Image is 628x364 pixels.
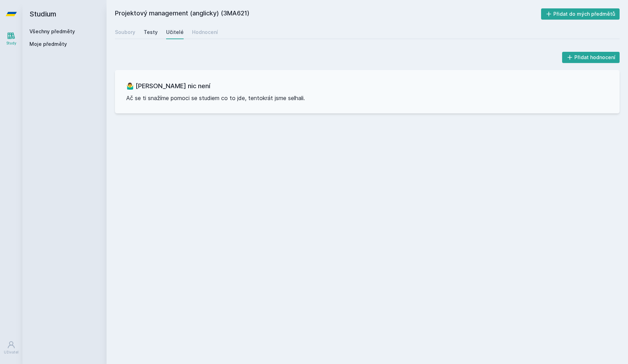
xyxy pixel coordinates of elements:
[6,41,16,46] div: Study
[1,28,21,49] a: Study
[166,25,184,39] a: Učitelé
[144,25,158,39] a: Testy
[1,337,21,358] a: Uživatel
[115,25,135,39] a: Soubory
[166,29,184,36] div: Učitelé
[29,28,75,34] a: Všechny předměty
[541,8,620,20] button: Přidat do mých předmětů
[29,41,67,48] span: Moje předměty
[126,94,608,102] p: Ač se ti snažíme pomoci se studiem co to jde, tentokrát jsme selhali.
[115,8,541,20] h2: Projektový management (anglicky) (3MA621)
[4,350,19,355] div: Uživatel
[192,29,218,36] div: Hodnocení
[126,81,608,91] h3: 🤷‍♂️ [PERSON_NAME] nic není
[115,29,135,36] div: Soubory
[562,52,620,63] button: Přidat hodnocení
[144,29,158,36] div: Testy
[192,25,218,39] a: Hodnocení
